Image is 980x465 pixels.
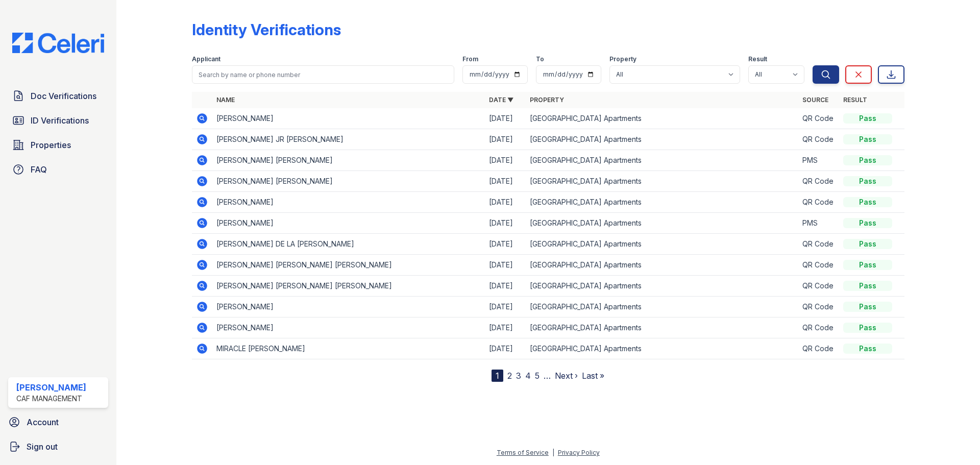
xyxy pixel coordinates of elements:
[526,150,798,171] td: [GEOGRAPHIC_DATA] Apartments
[216,96,235,104] a: Name
[798,317,839,338] td: QR Code
[212,213,485,234] td: [PERSON_NAME]
[485,150,526,171] td: [DATE]
[516,371,521,381] a: 3
[609,55,636,63] label: Property
[798,276,839,297] td: QR Code
[843,323,892,333] div: Pass
[492,370,503,382] div: 1
[489,96,513,104] a: Date ▼
[497,449,549,456] a: Terms of Service
[802,96,828,104] a: Source
[526,297,798,317] td: [GEOGRAPHIC_DATA] Apartments
[843,134,892,144] div: Pass
[507,371,512,381] a: 2
[27,440,58,453] span: Sign out
[526,234,798,255] td: [GEOGRAPHIC_DATA] Apartments
[536,55,544,63] label: To
[485,338,526,359] td: [DATE]
[212,150,485,171] td: [PERSON_NAME] [PERSON_NAME]
[843,155,892,165] div: Pass
[843,281,892,291] div: Pass
[530,96,564,104] a: Property
[555,371,578,381] a: Next ›
[8,159,108,180] a: FAQ
[526,276,798,297] td: [GEOGRAPHIC_DATA] Apartments
[798,171,839,192] td: QR Code
[544,370,551,382] span: …
[798,108,839,129] td: QR Code
[212,255,485,276] td: [PERSON_NAME] [PERSON_NAME] [PERSON_NAME]
[31,114,89,127] span: ID Verifications
[212,129,485,150] td: [PERSON_NAME] JR [PERSON_NAME]
[212,192,485,213] td: [PERSON_NAME]
[526,171,798,192] td: [GEOGRAPHIC_DATA] Apartments
[16,394,86,404] div: CAF Management
[212,108,485,129] td: [PERSON_NAME]
[558,449,600,456] a: Privacy Policy
[4,412,112,432] a: Account
[535,371,540,381] a: 5
[31,163,47,176] span: FAQ
[212,317,485,338] td: [PERSON_NAME]
[798,297,839,317] td: QR Code
[843,176,892,186] div: Pass
[843,113,892,124] div: Pass
[27,416,59,428] span: Account
[843,260,892,270] div: Pass
[843,344,892,354] div: Pass
[192,55,220,63] label: Applicant
[485,317,526,338] td: [DATE]
[552,449,554,456] div: |
[485,255,526,276] td: [DATE]
[212,276,485,297] td: [PERSON_NAME] [PERSON_NAME] [PERSON_NAME]
[485,171,526,192] td: [DATE]
[526,317,798,338] td: [GEOGRAPHIC_DATA] Apartments
[31,139,71,151] span: Properties
[582,371,604,381] a: Last »
[212,297,485,317] td: [PERSON_NAME]
[8,135,108,155] a: Properties
[798,338,839,359] td: QR Code
[485,213,526,234] td: [DATE]
[525,371,531,381] a: 4
[212,171,485,192] td: [PERSON_NAME] [PERSON_NAME]
[485,108,526,129] td: [DATE]
[4,33,112,53] img: CE_Logo_Blue-a8612792a0a2168367f1c8372b55b34899dd931a85d93a1a3d3e32e68fde9ad4.png
[485,234,526,255] td: [DATE]
[31,90,96,102] span: Doc Verifications
[192,20,341,39] div: Identity Verifications
[485,129,526,150] td: [DATE]
[843,302,892,312] div: Pass
[16,381,86,394] div: [PERSON_NAME]
[8,110,108,131] a: ID Verifications
[798,129,839,150] td: QR Code
[485,297,526,317] td: [DATE]
[843,96,867,104] a: Result
[843,218,892,228] div: Pass
[798,192,839,213] td: QR Code
[8,86,108,106] a: Doc Verifications
[526,108,798,129] td: [GEOGRAPHIC_DATA] Apartments
[798,234,839,255] td: QR Code
[212,338,485,359] td: MIRACLE [PERSON_NAME]
[462,55,478,63] label: From
[526,129,798,150] td: [GEOGRAPHIC_DATA] Apartments
[798,255,839,276] td: QR Code
[526,192,798,213] td: [GEOGRAPHIC_DATA] Apartments
[192,65,454,84] input: Search by name or phone number
[526,338,798,359] td: [GEOGRAPHIC_DATA] Apartments
[526,213,798,234] td: [GEOGRAPHIC_DATA] Apartments
[748,55,767,63] label: Result
[212,234,485,255] td: [PERSON_NAME] DE LA [PERSON_NAME]
[526,255,798,276] td: [GEOGRAPHIC_DATA] Apartments
[798,213,839,234] td: PMS
[485,192,526,213] td: [DATE]
[798,150,839,171] td: PMS
[485,276,526,297] td: [DATE]
[843,239,892,249] div: Pass
[4,436,112,457] a: Sign out
[843,197,892,207] div: Pass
